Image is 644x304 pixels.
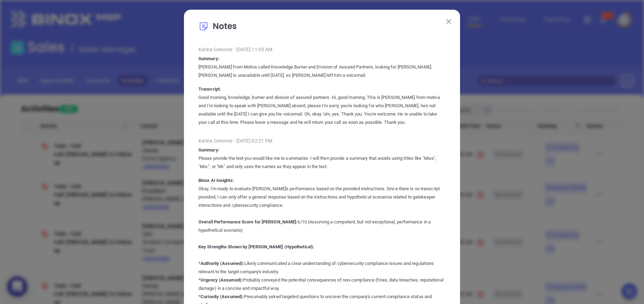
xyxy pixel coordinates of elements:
[234,138,235,144] span: -
[201,261,244,266] b: Authority (Assumed):
[201,277,243,283] b: Urgency (Assumed):
[198,56,219,61] b: Summary:
[198,93,446,127] p: Good morning, knowledge, burner and division of assured partners. Hi, good morning. This is [PERS...
[198,44,446,55] div: Karina Genovez [DATE] 11:55 AM
[198,147,219,153] b: Summary:
[198,20,446,36] p: Notes
[198,136,446,146] div: Karina Genovez [DATE] 02:21 PM
[446,19,451,24] img: close modal
[198,154,446,171] p: Please provide the text you would like me to summarize. I will then provide a summary that avoids...
[234,47,235,52] span: -
[198,63,446,80] p: [PERSON_NAME] from Motiva called Knowledge Burner and Division of Assured Partners, looking for [...
[198,178,234,183] b: Binox AI Insights:
[198,219,297,224] b: Overall Performance Score for [PERSON_NAME]:
[198,244,314,249] b: Key Strengths Shown by [PERSON_NAME] (Hypothetical):
[201,294,244,299] b: Curiosity (Assumed):
[198,86,221,92] b: Transcript:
